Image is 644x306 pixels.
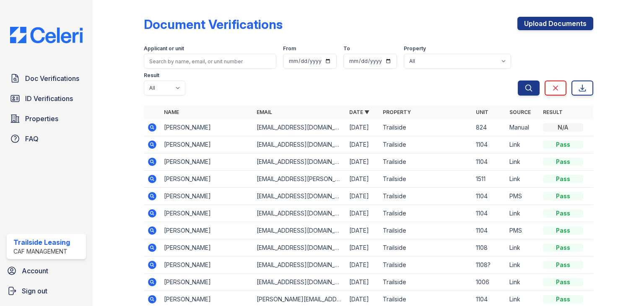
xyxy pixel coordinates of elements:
td: [EMAIL_ADDRESS][DOMAIN_NAME] [253,222,346,239]
td: [DATE] [346,119,379,136]
span: Doc Verifications [25,73,79,83]
td: Trailside [379,171,472,188]
td: [EMAIL_ADDRESS][PERSON_NAME][DOMAIN_NAME] [253,171,346,188]
td: [DATE] [346,274,379,291]
span: ID Verifications [25,93,73,104]
span: Account [22,266,48,276]
a: Doc Verifications [7,70,86,87]
img: CE_Logo_Blue-a8612792a0a2168367f1c8372b55b34899dd931a85d93a1a3d3e32e68fde9ad4.png [3,27,89,43]
td: [DATE] [346,153,379,171]
div: Pass [543,244,583,252]
span: FAQ [25,134,39,144]
td: PMS [506,188,540,205]
div: Pass [543,261,583,269]
a: Source [509,109,531,115]
div: N/A [543,123,583,132]
td: [PERSON_NAME] [161,171,253,188]
td: [EMAIL_ADDRESS][DOMAIN_NAME] [253,188,346,205]
td: 1104 [473,136,506,153]
td: [EMAIL_ADDRESS][DOMAIN_NAME] [253,205,346,222]
td: [PERSON_NAME] [161,274,253,291]
td: Link [506,171,540,188]
td: [EMAIL_ADDRESS][DOMAIN_NAME] [253,239,346,257]
td: Trailside [379,188,472,205]
td: 1108? [473,257,506,274]
td: Link [506,257,540,274]
td: Trailside [379,239,472,257]
td: 1104 [473,205,506,222]
td: Link [506,136,540,153]
input: Search by name, email, or unit number [144,54,276,69]
a: Name [164,109,179,115]
label: Result [144,72,159,79]
a: Email [257,109,272,115]
label: From [283,45,296,52]
td: Link [506,274,540,291]
td: [PERSON_NAME] [161,257,253,274]
td: 1104 [473,222,506,239]
span: Sign out [22,286,47,296]
td: PMS [506,222,540,239]
td: [DATE] [346,257,379,274]
div: Pass [543,295,583,303]
label: To [343,45,350,52]
td: [EMAIL_ADDRESS][DOMAIN_NAME] [253,153,346,171]
label: Applicant or unit [144,45,184,52]
td: [PERSON_NAME] [161,153,253,171]
span: Properties [25,114,58,124]
a: Account [3,262,89,279]
td: [DATE] [346,136,379,153]
a: Unit [476,109,488,115]
a: Upload Documents [517,17,593,30]
div: Document Verifications [144,17,283,32]
td: [PERSON_NAME] [161,119,253,136]
td: 1511 [473,171,506,188]
td: 1006 [473,274,506,291]
td: Trailside [379,119,472,136]
td: [EMAIL_ADDRESS][DOMAIN_NAME] [253,257,346,274]
div: Pass [543,158,583,166]
a: FAQ [7,130,86,147]
div: Trailside Leasing [13,237,70,247]
td: [DATE] [346,222,379,239]
div: Pass [543,278,583,286]
div: Pass [543,175,583,183]
td: [DATE] [346,205,379,222]
td: 1104 [473,153,506,171]
td: Trailside [379,257,472,274]
td: Link [506,239,540,257]
td: [PERSON_NAME] [161,239,253,257]
td: Link [506,205,540,222]
td: Trailside [379,153,472,171]
td: [PERSON_NAME] [161,222,253,239]
td: Trailside [379,222,472,239]
div: Pass [543,192,583,200]
td: [DATE] [346,239,379,257]
a: Date ▼ [349,109,369,115]
td: Trailside [379,205,472,222]
td: [DATE] [346,171,379,188]
td: [EMAIL_ADDRESS][DOMAIN_NAME] [253,136,346,153]
a: Result [543,109,563,115]
td: 824 [473,119,506,136]
a: Property [383,109,411,115]
td: Trailside [379,274,472,291]
div: Pass [543,140,583,149]
a: Properties [7,110,86,127]
td: 1104 [473,188,506,205]
td: [EMAIL_ADDRESS][DOMAIN_NAME] [253,274,346,291]
td: [EMAIL_ADDRESS][DOMAIN_NAME] [253,119,346,136]
td: [PERSON_NAME] [161,188,253,205]
td: Trailside [379,136,472,153]
div: Pass [543,209,583,218]
td: 1108 [473,239,506,257]
td: Link [506,153,540,171]
div: CAF Management [13,247,70,256]
td: [DATE] [346,188,379,205]
a: Sign out [3,283,89,299]
td: [PERSON_NAME] [161,205,253,222]
label: Property [404,45,426,52]
a: ID Verifications [7,90,86,107]
td: [PERSON_NAME] [161,136,253,153]
td: Manual [506,119,540,136]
